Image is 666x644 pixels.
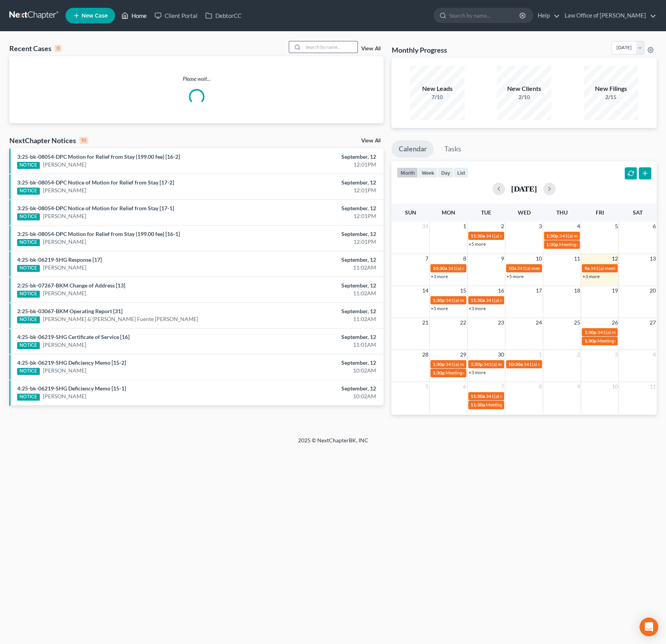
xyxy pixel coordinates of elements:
[261,282,376,289] div: September, 12
[43,315,198,323] a: [PERSON_NAME] & [PERSON_NAME] Fuente [PERSON_NAME]
[261,256,376,264] div: September, 12
[261,230,376,238] div: September, 12
[17,162,40,169] div: NOTICE
[17,179,174,186] a: 3:25-bk-08054-DPC Notice of Motion for Relief from Stay [17-2]
[538,350,543,359] span: 1
[506,273,524,279] a: +5 more
[546,233,558,239] span: 1:30p
[459,286,467,295] span: 15
[471,361,483,367] span: 1:30p
[261,161,376,169] div: 12:01PM
[261,392,376,400] div: 10:02AM
[524,361,599,367] span: 341(a) meeting for [PERSON_NAME]
[261,212,376,220] div: 12:01PM
[469,305,486,311] a: +3 more
[17,188,40,195] div: NOTICE
[43,264,86,271] a: [PERSON_NAME]
[584,329,596,335] span: 1:30p
[486,297,602,303] span: 341(a) meeting for [PERSON_NAME] & [PERSON_NAME]
[573,286,581,295] span: 18
[442,209,455,216] span: Mon
[17,291,40,298] div: NOTICE
[437,140,468,158] a: Tasks
[397,167,418,178] button: month
[469,369,486,375] a: +3 more
[538,382,543,391] span: 8
[433,361,445,367] span: 1:30p
[17,308,123,314] a: 2:25-bk-03067-BKM Operating Report [31]
[9,136,88,145] div: NextChapter Notices
[43,238,86,246] a: [PERSON_NAME]
[459,318,467,327] span: 22
[469,241,486,247] a: +5 more
[471,402,485,408] span: 11:30a
[483,361,582,367] span: 341(a) meeting for Antawonia [PERSON_NAME]
[590,265,665,271] span: 341(a) meeting for [PERSON_NAME]
[511,185,537,193] h2: [DATE]
[261,264,376,271] div: 11:02AM
[573,254,581,263] span: 11
[43,186,86,194] a: [PERSON_NAME]
[17,394,40,401] div: NOTICE
[431,305,448,311] a: +5 more
[17,153,180,160] a: 3:25-bk-08054-DPC Motion for Relief from Stay (199.00 fee) [16-2]
[576,382,581,391] span: 9
[261,204,376,212] div: September, 12
[261,307,376,315] div: September, 12
[546,241,558,247] span: 1:30p
[261,333,376,341] div: September, 12
[437,167,453,178] button: day
[17,231,180,237] a: 3:25-bk-08054-DPC Motion for Relief from Stay (199.00 fee) [16-1]
[481,209,491,216] span: Tue
[500,222,505,231] span: 2
[261,359,376,367] div: September, 12
[534,9,560,23] a: Help
[535,286,543,295] span: 17
[497,350,505,359] span: 30
[261,367,376,374] div: 10:02AM
[261,315,376,323] div: 11:02AM
[614,222,618,231] span: 5
[559,241,646,247] span: Meeting of Creditors for [PERSON_NAME]
[486,233,561,239] span: 341(a) meeting for [PERSON_NAME]
[596,209,604,216] span: Fri
[446,370,570,376] span: Meeting of Creditors for [PERSON_NAME] [PERSON_NAME]
[111,436,556,451] div: 2025 © NextChapterBK, INC
[303,41,357,53] input: Search by name...
[535,318,543,327] span: 24
[535,254,543,263] span: 10
[497,84,551,93] div: New Clients
[261,153,376,161] div: September, 12
[17,265,40,272] div: NOTICE
[43,212,86,220] a: [PERSON_NAME]
[421,350,429,359] span: 28
[649,318,657,327] span: 27
[500,382,505,391] span: 7
[561,9,656,23] a: Law Office of [PERSON_NAME]
[261,385,376,392] div: September, 12
[649,382,657,391] span: 11
[433,265,447,271] span: 10:30a
[649,286,657,295] span: 20
[424,382,429,391] span: 5
[518,209,531,216] span: Wed
[652,222,657,231] span: 6
[421,286,429,295] span: 14
[471,393,485,399] span: 11:30a
[43,392,86,400] a: [PERSON_NAME]
[611,286,618,295] span: 19
[405,209,416,216] span: Sun
[486,393,561,399] span: 341(a) meeting for [PERSON_NAME]
[497,286,505,295] span: 16
[584,265,589,271] span: 9a
[43,341,86,349] a: [PERSON_NAME]
[431,273,448,279] a: +3 more
[17,316,40,323] div: NOTICE
[201,9,245,23] a: DebtorCC
[453,167,468,178] button: list
[486,402,572,408] span: Meeting of Creditors for [PERSON_NAME]
[500,254,505,263] span: 9
[17,256,102,263] a: 4:25-bk-06219-SHG Response [17]
[576,222,581,231] span: 4
[508,361,523,367] span: 10:30a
